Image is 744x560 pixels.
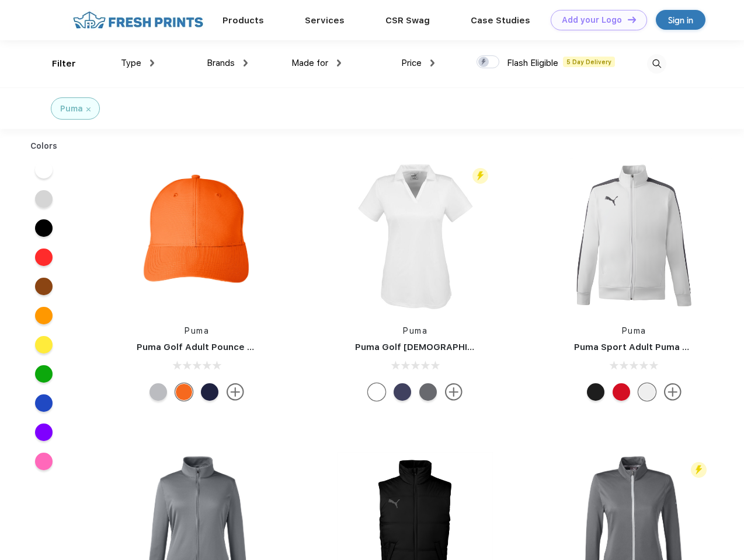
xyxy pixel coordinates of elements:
div: Peacoat [394,383,411,401]
div: Vibrant Orange [175,383,193,401]
div: Puma Black [587,383,604,401]
img: more.svg [227,383,244,401]
img: desktop_search.svg [647,54,666,73]
a: Services [305,15,345,26]
div: White and Quiet Shade [638,383,656,401]
div: Peacoat [201,383,218,401]
img: dropdown.png [337,60,341,66]
a: Sign in [656,10,705,30]
a: Puma [622,326,646,335]
div: Quarry [150,383,167,401]
div: Quiet Shade [419,383,437,401]
img: dropdown.png [150,60,154,66]
a: Puma Golf [DEMOGRAPHIC_DATA]' Icon Golf Polo [355,342,572,352]
div: Sign in [668,13,693,27]
span: Flash Eligible [507,58,558,68]
img: flash_active_toggle.svg [472,168,488,184]
div: High Risk Red [613,383,630,401]
img: filter_cancel.svg [86,107,91,111]
img: fo%20logo%202.webp [69,10,207,30]
img: DT [628,16,636,23]
div: Add your Logo [562,15,622,25]
a: Puma [403,326,427,335]
span: Type [121,58,141,68]
a: Puma Golf Adult Pounce Adjustable Cap [137,342,315,352]
div: Colors [22,140,67,152]
div: Filter [52,57,76,71]
img: more.svg [445,383,463,401]
span: Price [401,58,422,68]
img: more.svg [664,383,682,401]
a: Puma [185,326,209,335]
span: Made for [291,58,328,68]
span: 5 Day Delivery [563,57,615,67]
img: flash_active_toggle.svg [691,462,707,478]
div: Bright White [368,383,385,401]
span: Brands [207,58,235,68]
img: func=resize&h=266 [557,158,712,313]
a: CSR Swag [385,15,430,26]
img: dropdown.png [244,60,248,66]
a: Products [222,15,264,26]
img: dropdown.png [430,60,434,66]
img: func=resize&h=266 [119,158,274,313]
img: func=resize&h=266 [338,158,493,313]
div: Puma [60,103,83,115]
